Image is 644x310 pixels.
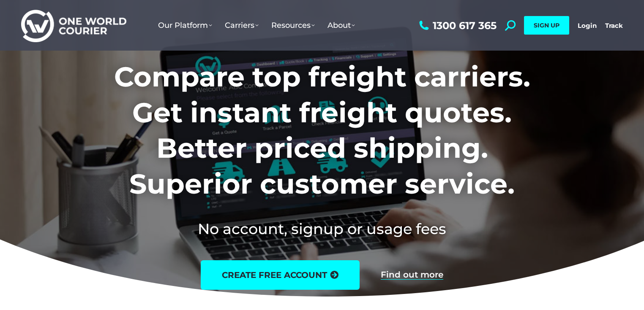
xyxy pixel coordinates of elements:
[58,218,586,239] h2: No account, signup or usage fees
[524,16,569,35] a: SIGN UP
[605,22,623,30] a: Track
[218,12,265,38] a: Carriers
[58,59,586,202] h1: Compare top freight carriers. Get instant freight quotes. Better priced shipping. Superior custom...
[225,21,259,30] span: Carriers
[201,260,360,290] a: create free account
[321,12,361,38] a: About
[158,21,212,30] span: Our Platform
[417,20,497,31] a: 1300 617 365
[265,12,321,38] a: Resources
[327,21,355,30] span: About
[21,8,126,43] img: One World Courier
[152,12,218,38] a: Our Platform
[271,21,315,30] span: Resources
[534,22,559,29] span: SIGN UP
[381,270,443,280] a: Find out more
[578,22,597,30] a: Login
